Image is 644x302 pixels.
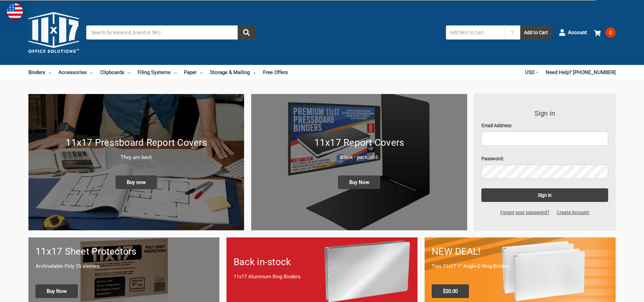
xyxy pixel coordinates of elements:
[520,25,552,40] button: Add to Cart
[605,27,616,38] span: 0
[35,262,212,270] p: Archivalable Poly 25 sleeves
[251,94,467,230] a: 11x17 Report Covers 11x17 Report Covers Black - pack of 6 Buy Now
[263,65,288,80] a: Free Offers
[251,94,467,230] img: 11x17 Report Covers
[86,25,255,40] input: Search by keyword, brand or SKU
[138,65,177,80] a: Filing Systems
[568,29,587,37] span: Account
[559,24,587,41] a: Account
[481,188,609,202] input: Sign in
[184,65,203,80] a: Paper
[481,122,609,129] label: Email Address:
[35,284,78,298] span: Buy Now
[28,94,244,230] a: New 11x17 Pressboard Binders 11x17 Pressboard Report Covers They are back Buy now
[210,65,256,80] a: Storage & Mailing
[28,7,79,58] img: 11x17.com
[35,136,237,150] h1: 11x17 Pressboard Report Covers
[100,65,130,80] a: Clipboards
[481,155,609,162] label: Password:
[446,25,504,40] input: Add SKU to Cart
[234,255,410,269] h1: Back in-stock
[481,108,609,118] h3: Sign in
[588,284,644,302] iframe: Google Customer Reviews
[525,65,539,80] a: USD
[432,245,609,259] h1: NEW DEAL!
[7,3,23,20] img: duty and tax information for United States
[338,176,380,189] span: Buy Now
[258,136,460,150] h1: 11x17 Report Covers
[258,154,460,161] p: Black - pack of 6
[553,209,593,216] a: Create Account
[28,65,51,80] a: Binders
[58,65,93,80] a: Accessories
[116,176,157,189] span: Buy now
[35,154,237,161] p: They are back
[497,209,553,216] a: Forgot your password?
[546,65,616,80] a: Need Help? [PHONE_NUMBER]
[432,284,469,298] span: $20.00
[432,262,609,270] p: Two 11x17 1" Angle-D Ring Binders
[28,94,244,230] img: New 11x17 Pressboard Binders
[594,24,616,41] a: 0
[35,245,212,259] h1: 11x17 Sheet Protectors
[234,273,410,281] p: 11x17 Aluminum Ring Binders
